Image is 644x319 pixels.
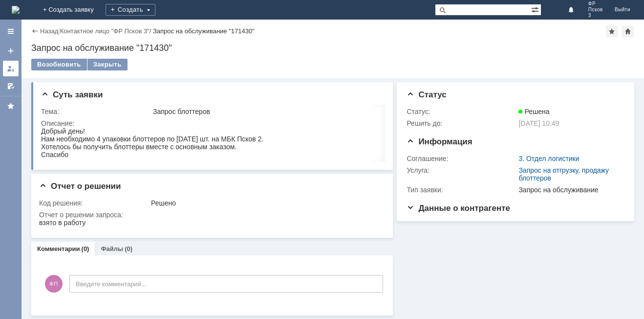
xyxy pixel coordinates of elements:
a: Контактное лицо "ФР Псков 3" [60,27,150,35]
div: Сделать домашней страницей [622,25,634,37]
span: ФР [588,1,603,7]
span: Информация [407,137,472,146]
span: Отчет о решении [39,182,121,191]
a: Запрос на отгрузку, продажу блоттеров [518,166,609,182]
div: Решено [151,199,380,207]
span: Решена [518,108,549,115]
div: Запрос блоттеров [153,108,380,115]
div: Соглашение: [407,155,516,162]
div: Запрос на обслуживание [518,186,620,194]
span: Данные о контрагенте [407,204,510,213]
div: Услуга: [407,166,516,174]
div: | [58,27,60,34]
a: Файлы [101,245,123,252]
a: Мои заявки [3,61,19,76]
span: Псков [588,7,603,13]
div: Добавить в избранное [606,25,618,37]
div: Описание: [41,119,382,127]
div: Тема: [41,108,151,115]
div: / [60,27,153,35]
span: ФП [45,275,63,293]
div: Запрос на обслуживание "171430" [153,27,255,35]
div: Решить до: [407,119,516,127]
div: Статус: [407,108,516,115]
a: Перейти на домашнюю страницу [12,6,20,14]
div: Код решения: [39,199,149,207]
a: Комментарии [37,245,80,252]
span: [DATE] 10:49 [518,119,559,127]
div: Запрос на обслуживание "171430" [31,43,634,53]
div: (0) [82,245,89,252]
a: Назад [40,27,58,35]
div: (0) [125,245,132,252]
a: 3. Отдел логистики [518,155,579,162]
div: Создать [106,4,155,16]
div: Отчет о решении запроса: [39,211,382,219]
a: Создать заявку [3,43,19,59]
img: logo [12,6,20,14]
a: Мои согласования [3,78,19,94]
div: Тип заявки: [407,186,516,194]
span: Расширенный поиск [531,4,541,14]
span: Суть заявки [41,90,103,99]
span: Статус [407,90,446,99]
span: 3 [588,13,603,19]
